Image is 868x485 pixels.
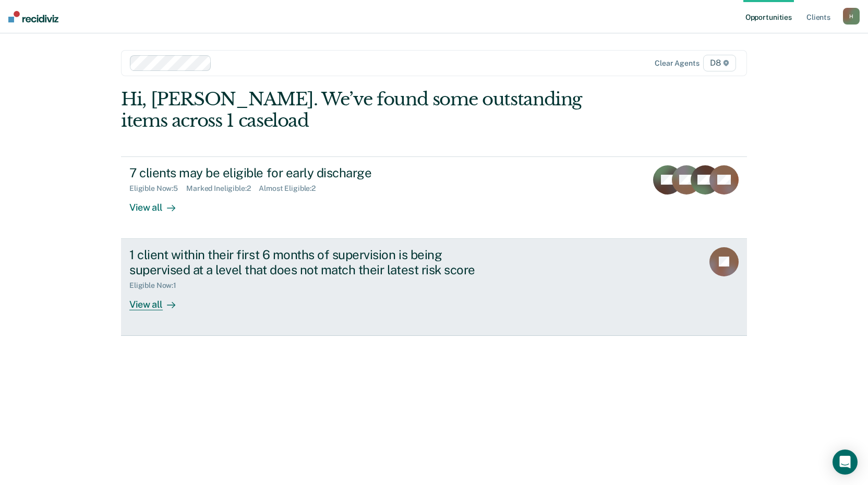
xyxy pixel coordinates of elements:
div: Eligible Now : 5 [129,184,186,193]
div: Eligible Now : 1 [129,281,185,290]
a: 1 client within their first 6 months of supervision is being supervised at a level that does not ... [121,239,747,336]
div: Almost Eligible : 2 [259,184,324,193]
span: D8 [703,55,736,71]
a: 7 clients may be eligible for early dischargeEligible Now:5Marked Ineligible:2Almost Eligible:2Vi... [121,156,747,239]
div: View all [129,193,188,213]
button: H [843,8,860,25]
div: Clear agents [655,59,699,68]
div: Open Intercom Messenger [833,450,858,475]
img: Recidiviz [8,11,58,22]
div: Hi, [PERSON_NAME]. We’ve found some outstanding items across 1 caseload [121,89,622,131]
div: Marked Ineligible : 2 [186,184,259,193]
div: 7 clients may be eligible for early discharge [129,165,496,180]
div: View all [129,290,188,310]
div: 1 client within their first 6 months of supervision is being supervised at a level that does not ... [129,247,496,277]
